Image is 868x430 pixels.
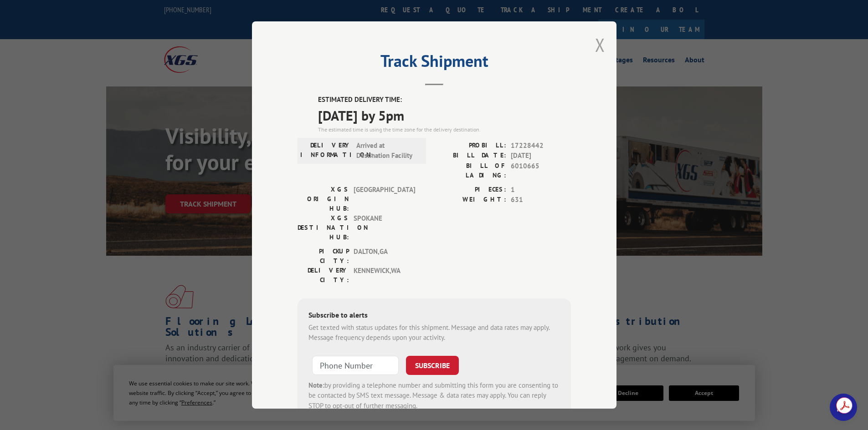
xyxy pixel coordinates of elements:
span: 6010665 [511,161,571,180]
span: KENNEWICK , WA [354,266,415,285]
span: DALTON , GA [354,247,415,266]
span: SPOKANE [354,213,415,242]
div: The estimated time is using the time zone for the delivery destination. [318,126,571,134]
input: Phone Number [312,356,399,375]
label: WEIGHT: [434,195,506,205]
label: BILL DATE: [434,151,506,161]
div: Subscribe to alerts [308,309,560,323]
span: [GEOGRAPHIC_DATA] [354,185,415,213]
button: SUBSCRIBE [406,356,459,375]
div: Get texted with status updates for this shipment. Message and data rates may apply. Message frequ... [308,323,560,343]
label: PIECES: [434,185,506,195]
label: BILL OF LADING: [434,161,506,180]
label: ESTIMATED DELIVERY TIME: [318,95,571,105]
div: by providing a telephone number and submitting this form you are consenting to be contacted by SM... [308,380,560,411]
span: [DATE] by 5pm [318,105,571,126]
label: PROBILL: [434,141,506,151]
span: 631 [511,195,571,205]
label: XGS DESTINATION HUB: [298,213,349,242]
label: XGS ORIGIN HUB: [298,185,349,213]
h2: Track Shipment [298,55,571,72]
label: DELIVERY INFORMATION: [300,141,352,161]
span: 1 [511,185,571,195]
span: [DATE] [511,151,571,161]
div: Open chat [830,394,857,421]
span: 17228442 [511,141,571,151]
label: PICKUP CITY: [298,247,349,266]
strong: Note: [308,381,324,390]
label: DELIVERY CITY: [298,266,349,285]
span: Arrived at Destination Facility [356,141,418,161]
button: Close modal [595,33,605,57]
